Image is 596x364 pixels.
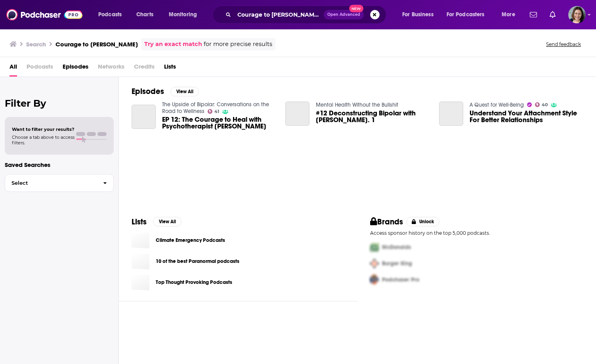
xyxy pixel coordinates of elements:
[5,174,114,192] button: Select
[163,8,207,21] button: open menu
[208,109,220,114] a: 41
[535,102,548,107] a: 40
[439,102,463,126] a: Understand Your Attachment Style For Better Relationships
[63,60,88,77] a: Episodes
[132,274,149,291] a: Top Thought Provoking Podcasts
[162,116,276,130] span: EP 12: The Courage to Heal with Psychotherapist [PERSON_NAME]
[324,10,364,19] button: Open AdvancedNew
[397,8,443,21] button: open menu
[93,8,132,21] button: open menu
[382,244,411,251] span: McDonalds
[144,40,202,49] a: Try an exact match
[162,101,269,115] a: The Upside of Bipolar: Conversations on the Road to Wellness
[169,9,197,20] span: Monitoring
[316,102,398,108] a: Mental Health Without the Bullshit
[5,180,97,186] span: Select
[285,102,309,126] a: #12 Deconstructing Bipolar with Anna Pt. 1
[132,253,149,270] a: 10 of the best Paranormal podcasts
[132,217,181,227] a: ListsView All
[170,87,199,96] button: View All
[220,6,394,24] div: Search podcasts, credits, & more...
[132,232,149,249] a: Climate Emergency Podcasts
[12,134,74,146] span: Choose a tab above to access filters.
[316,110,430,123] a: #12 Deconstructing Bipolar with Anna Pt. 1
[367,239,382,255] img: First Pro Logo
[136,9,153,20] span: Charts
[214,110,219,113] span: 41
[164,60,176,77] a: Lists
[234,8,324,21] input: Search podcasts, credits, & more...
[204,40,272,49] span: for more precise results
[367,272,382,288] img: Third Pro Logo
[5,98,114,109] h2: Filter By
[5,161,114,169] p: Saved Searches
[382,276,419,283] span: Podchaser Pro
[370,217,403,227] h2: Brands
[542,103,548,107] span: 40
[316,110,430,123] span: #12 Deconstructing Bipolar with [PERSON_NAME]. 1
[156,278,232,287] a: Top Thought Provoking Podcasts
[6,7,82,22] img: Podchaser - Follow, Share and Rate Podcasts
[27,60,53,77] span: Podcasts
[132,105,156,129] a: EP 12: The Courage to Heal with Psychotherapist Anna Khandrueva
[26,40,46,48] h3: Search
[12,126,74,132] span: Want to filter your results?
[441,8,496,21] button: open menu
[568,6,586,23] span: Logged in as micglogovac
[546,8,559,21] a: Show notifications dropdown
[544,41,583,48] button: Send feedback
[496,8,525,21] button: open menu
[55,40,138,48] h3: Courage to [PERSON_NAME]
[98,9,122,20] span: Podcasts
[470,110,583,123] a: Understand Your Attachment Style For Better Relationships
[382,260,412,267] span: Burger King
[327,13,360,17] span: Open Advanced
[349,5,363,12] span: New
[367,255,382,272] img: Second Pro Logo
[153,217,181,226] button: View All
[568,6,586,23] button: Show profile menu
[132,217,147,227] h2: Lists
[98,60,124,77] span: Networks
[370,230,583,236] p: Access sponsor history on the top 5,000 podcasts.
[156,236,225,245] a: Climate Emergency Podcasts
[132,86,199,96] a: EpisodesView All
[470,102,524,108] a: A Quest for Well-Being
[156,257,239,266] a: 10 of the best Paranormal podcasts
[132,86,164,96] h2: Episodes
[131,8,158,21] a: Charts
[447,9,485,20] span: For Podcasters
[568,6,586,23] img: User Profile
[406,217,440,226] button: Unlock
[502,9,515,20] span: More
[134,60,155,77] span: Credits
[162,116,276,130] a: EP 12: The Courage to Heal with Psychotherapist Anna Khandrueva
[527,8,540,21] a: Show notifications dropdown
[402,9,434,20] span: For Business
[10,60,17,77] a: All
